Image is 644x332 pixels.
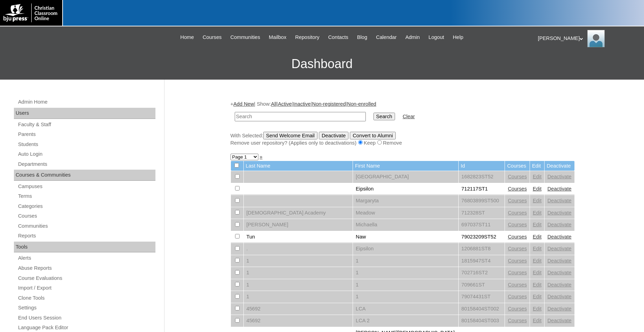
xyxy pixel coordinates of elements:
td: 1206881ST8 [459,243,505,255]
td: 1 [244,267,353,279]
div: Remove user repository? (Applies only to deactivations) Keep Remove [231,139,575,147]
a: Deactivate [547,246,571,251]
a: Deactivate [547,306,571,311]
a: Parents [17,130,155,139]
a: Courses [508,198,527,203]
a: Courses [508,306,527,311]
a: Edit [533,306,541,311]
td: Deactivate [545,161,574,171]
a: Edit [533,270,541,275]
a: Communities [227,33,264,41]
td: 1 [353,291,458,303]
a: Courses [508,174,527,179]
img: logo-white.png [3,3,59,22]
a: Import / Export [17,284,155,292]
a: Logout [425,33,448,41]
td: Tun [244,231,353,243]
a: Deactivate [547,294,571,299]
a: Deactivate [547,222,571,227]
a: Blog [354,33,371,41]
a: Courses [199,33,225,41]
div: Users [14,108,155,119]
div: Tools [14,242,155,253]
a: Deactivate [547,210,571,216]
a: Courses [508,270,527,275]
a: Campuses [17,182,155,191]
td: 712117ST1 [459,183,505,195]
td: 1815947ST4 [459,255,505,267]
td: 76803899ST500 [459,195,505,207]
td: LCA 2 [353,315,458,327]
a: Courses [508,222,527,227]
td: 45692 [244,315,353,327]
a: » [260,154,263,160]
a: Edit [533,258,541,264]
a: Admin Home [17,98,155,106]
a: Courses [508,258,527,264]
a: Course Evaluations [17,274,155,283]
span: Contacts [328,33,348,41]
td: 80158404ST003 [459,315,505,327]
td: [DEMOGRAPHIC_DATA] Academy [244,207,353,219]
a: All [271,101,276,107]
a: Edit [533,186,541,192]
td: 1 [244,291,353,303]
td: Naw [353,231,458,243]
span: Courses [203,33,222,41]
a: Faculty & Staff [17,120,155,129]
a: Edit [533,234,541,240]
td: 45692 [244,303,353,315]
span: Admin [405,33,420,41]
td: 712328ST [459,207,505,219]
a: Edit [533,246,541,251]
td: Eipsilon [353,183,458,195]
a: Edit [533,210,541,216]
a: Communities [17,222,155,230]
img: Jonelle Rodriguez [587,30,605,47]
td: Meadow [353,207,458,219]
td: [GEOGRAPHIC_DATA] [353,171,458,183]
a: Deactivate [547,186,571,192]
a: Deactivate [547,282,571,288]
td: 1 [244,255,353,267]
a: Edit [533,282,541,288]
a: Reports [17,232,155,240]
span: Repository [295,33,320,41]
a: Edit [533,198,541,203]
td: 697037ST11 [459,219,505,231]
input: Deactivate [319,132,348,139]
a: Deactivate [547,198,571,203]
a: Contacts [325,33,352,41]
td: Eipsilon [353,243,458,255]
td: [PERSON_NAME] [244,219,353,231]
a: Mailbox [265,33,290,41]
td: 1 [353,267,458,279]
td: 1 [244,279,353,291]
a: Courses [508,186,527,192]
a: Alerts [17,254,155,262]
span: Home [180,33,194,41]
a: Active [278,101,292,107]
a: Edit [533,294,541,299]
span: Mailbox [269,33,287,41]
h3: Dashboard [3,48,641,80]
a: End Users Session [17,314,155,322]
span: Blog [357,33,367,41]
a: Terms [17,192,155,201]
td: Last Name [244,161,353,171]
td: Margaryta [353,195,458,207]
td: Michaella [353,219,458,231]
a: Repository [292,33,323,41]
a: Courses [508,318,527,323]
div: + | Show: | | | | [231,100,575,146]
a: Courses [508,210,527,216]
td: LCA [353,303,458,315]
td: 1 [353,255,458,267]
div: With Selected: [231,132,575,147]
a: Courses [508,294,527,299]
a: Courses [508,234,527,240]
td: 709661ST [459,279,505,291]
a: Clear [403,114,415,119]
td: Id [459,161,505,171]
a: Help [449,33,467,41]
